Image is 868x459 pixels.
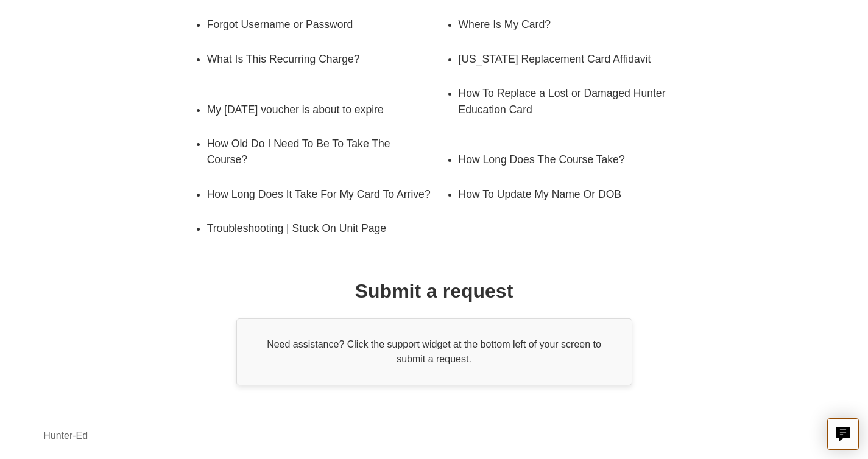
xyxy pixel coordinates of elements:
[459,142,680,177] a: How Long Does The Course Take?
[459,7,680,41] a: Where Is My Card?
[43,429,88,443] a: Hunter-Ed
[459,177,680,211] a: How To Update My Name Or DOB
[827,418,859,450] button: Live chat
[207,177,446,211] a: How Long Does It Take For My Card To Arrive?
[207,211,428,245] a: Troubleshooting | Stuck On Unit Page
[207,7,428,41] a: Forgot Username or Password
[355,276,513,306] h1: Submit a request
[459,42,680,76] a: [US_STATE] Replacement Card Affidavit
[207,127,428,177] a: How Old Do I Need To Be To Take The Course?
[459,76,698,127] a: How To Replace a Lost or Damaged Hunter Education Card
[236,318,632,385] div: Need assistance? Click the support widget at the bottom left of your screen to submit a request.
[207,42,446,76] a: What Is This Recurring Charge?
[207,93,428,127] a: My [DATE] voucher is about to expire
